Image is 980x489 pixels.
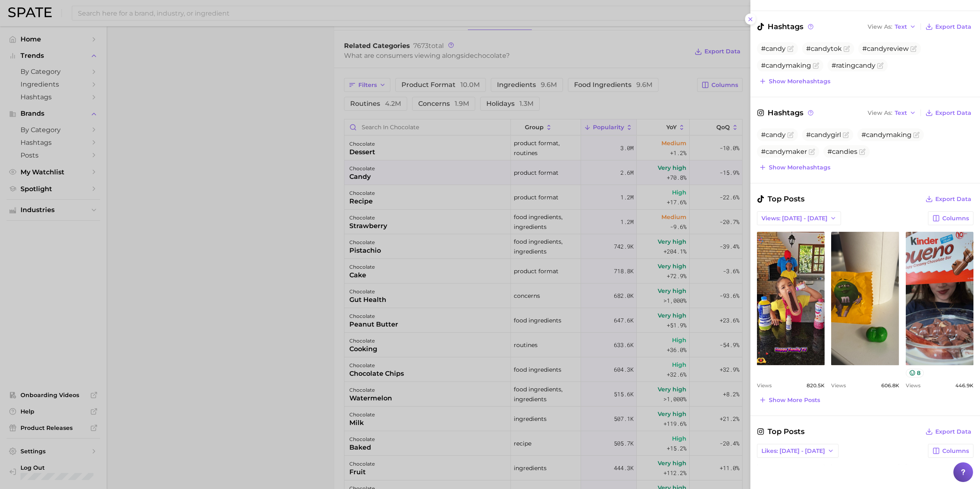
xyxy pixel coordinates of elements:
[761,215,827,222] span: Views: [DATE] - [DATE]
[757,444,839,458] button: Likes: [DATE] - [DATE]
[769,164,830,171] span: Show more hashtags
[928,211,973,225] button: Columns
[923,21,973,32] button: Export Data
[757,193,805,205] span: Top Posts
[761,148,807,155] span: #candymaker
[809,149,815,155] button: Flag as miscategorized or irrelevant
[861,131,912,139] span: #candymaking
[923,107,973,119] button: Export Data
[877,62,884,69] button: Flag as miscategorized or irrelevant
[866,21,918,32] button: View AsText
[895,111,907,115] span: Text
[910,46,917,52] button: Flag as miscategorized or irrelevant
[881,382,899,388] span: 606.8k
[862,45,909,53] span: #candyreview
[769,78,830,85] span: Show more hashtags
[935,428,971,435] span: Export Data
[923,193,973,205] button: Export Data
[955,382,973,388] span: 446.9k
[761,448,825,455] span: Likes: [DATE] - [DATE]
[942,448,969,455] span: Columns
[913,132,920,138] button: Flag as miscategorized or irrelevant
[935,196,971,203] span: Export Data
[928,444,973,458] button: Columns
[757,382,772,388] span: Views
[813,62,819,69] button: Flag as miscategorized or irrelevant
[832,62,875,69] span: #ratingcandy
[757,21,815,32] span: Hashtags
[942,215,969,222] span: Columns
[831,382,846,388] span: Views
[757,426,805,437] span: Top Posts
[787,132,794,138] button: Flag as miscategorized or irrelevant
[866,107,918,118] button: View AsText
[761,62,811,69] span: #candymaking
[906,369,924,377] button: 8
[935,23,971,30] span: Export Data
[761,131,786,139] span: #candy
[827,148,857,155] span: #candies
[868,111,892,115] span: View As
[787,46,794,52] button: Flag as miscategorized or irrelevant
[806,131,841,139] span: #candygirl
[868,25,892,29] span: View As
[895,25,907,29] span: Text
[757,162,832,173] button: Show morehashtags
[807,382,825,388] span: 820.5k
[843,46,850,52] button: Flag as miscategorized or irrelevant
[806,45,842,53] span: #candytok
[769,397,820,404] span: Show more posts
[757,107,815,119] span: Hashtags
[757,75,832,87] button: Show morehashtags
[906,382,921,388] span: Views
[757,211,841,225] button: Views: [DATE] - [DATE]
[859,149,866,155] button: Flag as miscategorized or irrelevant
[843,132,849,138] button: Flag as miscategorized or irrelevant
[935,110,971,117] span: Export Data
[923,426,973,437] button: Export Data
[757,394,822,406] button: Show more posts
[761,45,786,53] span: #candy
